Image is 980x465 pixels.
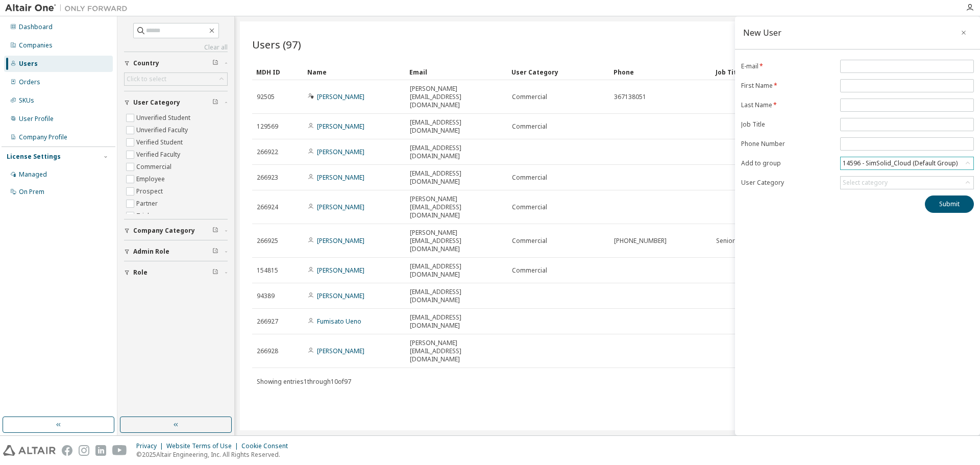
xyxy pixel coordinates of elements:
span: Users (97) [252,37,301,52]
span: Commercial [512,237,547,245]
span: [EMAIL_ADDRESS][DOMAIN_NAME] [410,118,503,135]
span: User Category [133,99,180,107]
a: [PERSON_NAME] [317,347,364,355]
label: First Name [741,82,834,90]
span: [EMAIL_ADDRESS][DOMAIN_NAME] [410,169,503,186]
label: E-mail [741,62,834,70]
a: [PERSON_NAME] [317,236,364,245]
span: [PERSON_NAME][EMAIL_ADDRESS][DOMAIN_NAME] [410,195,503,219]
span: 266923 [257,174,278,182]
span: [PERSON_NAME][EMAIL_ADDRESS][DOMAIN_NAME] [410,339,503,363]
span: [EMAIL_ADDRESS][DOMAIN_NAME] [410,313,503,330]
label: User Category [741,179,834,187]
span: Role [133,268,148,277]
img: altair_logo.svg [3,445,56,456]
div: 14596 - SimSolid_Cloud (Default Group) [841,157,973,169]
label: Employee [136,173,167,185]
span: Country [133,59,159,67]
a: Fumisato Ueno [317,317,361,326]
label: Add to group [741,159,834,167]
img: Altair One [5,3,133,13]
button: Submit [925,195,974,213]
label: Trial [136,210,151,222]
span: Clear filter [212,99,218,107]
div: 14596 - SimSolid_Cloud (Default Group) [841,158,959,169]
img: linkedin.svg [95,445,106,456]
span: [EMAIL_ADDRESS][DOMAIN_NAME] [410,262,503,279]
span: [PERSON_NAME][EMAIL_ADDRESS][DOMAIN_NAME] [410,85,503,109]
span: 154815 [257,266,278,275]
div: Privacy [136,442,166,450]
a: [PERSON_NAME] [317,148,364,156]
span: Company Category [133,227,195,235]
span: Commercial [512,93,547,101]
div: Name [307,64,401,80]
span: 367138051 [614,93,646,101]
span: Commercial [512,266,547,275]
div: Select category [841,177,973,189]
div: Job Title [716,64,810,80]
div: SKUs [19,96,34,105]
div: Managed [19,170,47,179]
span: [PHONE_NUMBER] [614,237,667,245]
span: 129569 [257,123,278,131]
label: Phone Number [741,140,834,148]
div: Select category [843,179,888,187]
a: [PERSON_NAME] [317,92,364,101]
div: Click to select [125,73,227,85]
div: Website Terms of Use [166,442,241,450]
span: 266925 [257,237,278,245]
div: On Prem [19,188,44,196]
span: 266927 [257,317,278,326]
div: Users [19,60,38,68]
span: Commercial [512,174,547,182]
div: Dashboard [19,23,53,31]
p: © 2025 Altair Engineering, Inc. All Rights Reserved. [136,450,294,459]
div: Companies [19,41,53,50]
span: Admin Role [133,248,169,256]
a: Clear all [124,43,228,52]
span: Commercial [512,203,547,211]
span: Clear filter [212,248,218,256]
img: youtube.svg [112,445,127,456]
span: 266924 [257,203,278,211]
label: Prospect [136,185,165,198]
label: Last Name [741,101,834,109]
span: Showing entries 1 through 10 of 97 [257,377,351,386]
div: Email [409,64,503,80]
div: Phone [614,64,707,80]
a: [PERSON_NAME] [317,122,364,131]
div: License Settings [7,153,61,161]
label: Job Title [741,120,834,129]
img: facebook.svg [62,445,72,456]
a: [PERSON_NAME] [317,266,364,275]
img: instagram.svg [79,445,89,456]
div: Click to select [127,75,166,83]
button: User Category [124,91,228,114]
button: Company Category [124,219,228,242]
div: User Category [511,64,605,80]
div: User Profile [19,115,54,123]
label: Unverified Faculty [136,124,190,136]
div: Orders [19,78,40,86]
label: Unverified Student [136,112,192,124]
span: 94389 [257,292,275,300]
div: Company Profile [19,133,67,141]
label: Commercial [136,161,174,173]
button: Admin Role [124,240,228,263]
span: [EMAIL_ADDRESS][DOMAIN_NAME] [410,288,503,304]
span: [PERSON_NAME][EMAIL_ADDRESS][DOMAIN_NAME] [410,229,503,253]
label: Verified Student [136,136,185,149]
div: MDH ID [256,64,299,80]
span: Clear filter [212,268,218,277]
div: Cookie Consent [241,442,294,450]
label: Partner [136,198,160,210]
div: New User [743,29,781,37]
a: [PERSON_NAME] [317,173,364,182]
span: 92505 [257,93,275,101]
a: [PERSON_NAME] [317,291,364,300]
a: [PERSON_NAME] [317,203,364,211]
span: [EMAIL_ADDRESS][DOMAIN_NAME] [410,144,503,160]
span: 266922 [257,148,278,156]
span: Senior Consultant [716,237,768,245]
